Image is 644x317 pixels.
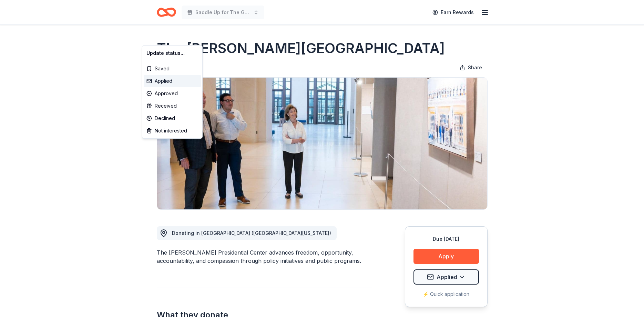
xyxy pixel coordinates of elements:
div: Update status... [144,47,201,59]
div: Declined [144,112,201,125]
div: Received [144,100,201,112]
span: Saddle Up for The Guild [195,8,251,17]
div: Saved [144,62,201,75]
div: Applied [144,75,201,87]
div: Approved [144,87,201,100]
div: Not interested [144,125,201,137]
